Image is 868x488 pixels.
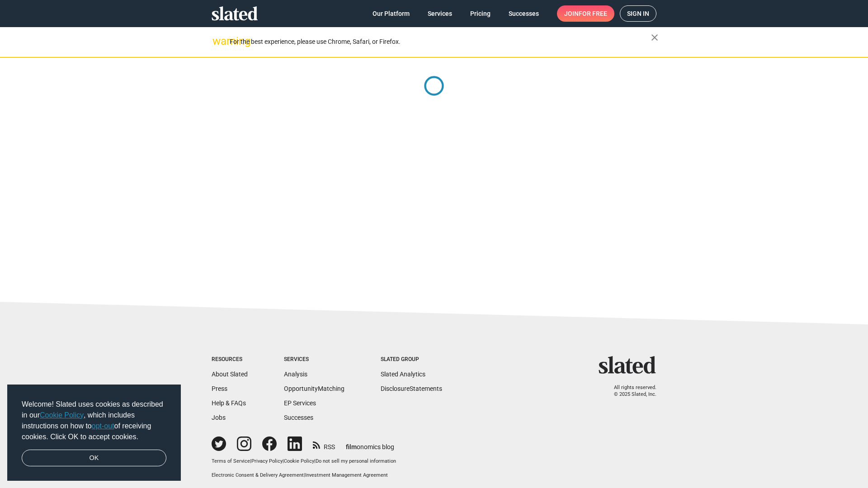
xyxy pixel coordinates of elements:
[212,371,248,378] a: About Slated
[649,32,660,43] mat-icon: close
[381,385,442,392] a: DisclosureStatements
[420,5,459,22] a: Services
[212,458,250,464] a: Terms of Service
[365,5,417,22] a: Our Platform
[620,5,656,22] a: Sign in
[305,472,388,478] a: Investment Management Agreement
[250,458,251,464] span: |
[212,472,304,478] a: Electronic Consent & Delivery Agreement
[230,36,651,48] div: For the best experience, please use Chrome, Safari, or Firefox.
[7,385,181,481] div: cookieconsent
[314,458,316,464] span: |
[284,414,313,421] a: Successes
[212,356,248,363] div: Resources
[212,399,246,407] a: Help & FAQs
[627,6,649,21] span: Sign in
[346,436,394,451] a: filmonomics blog
[346,443,357,450] span: film
[509,5,539,22] span: Successes
[284,356,344,363] div: Services
[373,5,410,22] span: Our Platform
[22,450,166,467] a: dismiss cookie message
[304,472,305,478] span: |
[284,458,314,464] a: Cookie Policy
[251,458,283,464] a: Privacy Policy
[212,385,227,392] a: Press
[381,371,425,378] a: Slated Analytics
[381,356,442,363] div: Slated Group
[428,5,452,22] span: Services
[579,5,607,22] span: for free
[283,458,284,464] span: |
[92,422,114,430] a: opt-out
[40,411,84,419] a: Cookie Policy
[604,385,656,398] p: All rights reserved. © 2025 Slated, Inc.
[557,5,614,22] a: Joinfor free
[284,399,316,407] a: EP Services
[501,5,546,22] a: Successes
[284,371,307,378] a: Analysis
[22,399,166,442] span: Welcome! Slated uses cookies as described in our , which includes instructions on how to of recei...
[470,5,491,22] span: Pricing
[212,414,226,421] a: Jobs
[313,437,335,451] a: RSS
[284,385,344,392] a: OpportunityMatching
[564,5,607,22] span: Join
[316,458,396,465] button: Do not sell my personal information
[212,36,223,47] mat-icon: warning
[463,5,498,22] a: Pricing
